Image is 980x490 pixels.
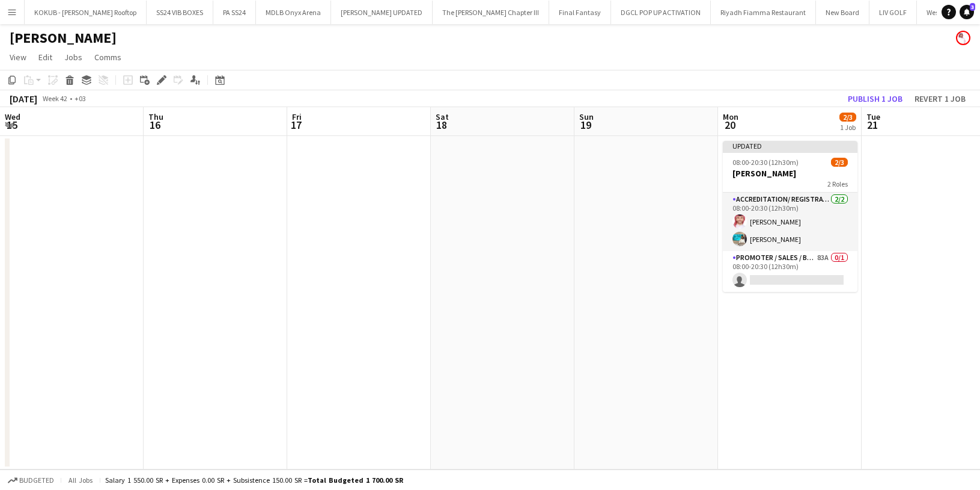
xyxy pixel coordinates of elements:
span: Mon [723,111,738,122]
span: 18 [434,118,449,132]
a: View [5,49,31,65]
span: Thu [148,111,163,122]
span: All jobs [66,476,95,485]
span: 16 [147,118,163,132]
span: 21 [865,118,880,132]
span: Week 42 [40,94,70,103]
button: The [PERSON_NAME] Chapter III [433,1,549,24]
h1: [PERSON_NAME] [10,29,117,47]
button: SS24 VIB BOXES [147,1,213,24]
button: Final Fantasy [549,1,611,24]
a: Jobs [59,49,87,65]
button: DGCL POP UP ACTIVATION [611,1,711,24]
app-card-role: Promoter / Sales / Brand Ambassador83A0/108:00-20:30 (12h30m) [723,251,857,292]
button: [PERSON_NAME] UPDATED [331,1,433,24]
h3: [PERSON_NAME] [723,168,857,179]
button: Publish 1 job [843,91,907,107]
a: Comms [90,49,126,65]
div: [DATE] [10,93,37,105]
app-card-role: Accreditation/ Registration / Ticketing2/208:00-20:30 (12h30m)[PERSON_NAME][PERSON_NAME] [723,193,857,251]
span: 17 [290,118,302,132]
span: 2/3 [839,113,856,122]
button: Revert 1 job [910,91,970,107]
button: LIV GOLF [869,1,917,24]
span: 3 [970,3,975,11]
span: 2 Roles [827,179,848,188]
span: View [10,52,26,63]
span: 2/3 [831,158,848,167]
span: Tue [866,111,880,122]
button: Budgeted [6,474,56,487]
div: 1 Job [840,123,856,132]
button: New Board [816,1,869,24]
span: Jobs [64,52,82,63]
span: Edit [38,52,52,63]
span: 15 [3,118,20,132]
app-user-avatar: Yousef Alotaibi [956,31,970,45]
span: Wed [5,111,20,122]
button: KOKUB - [PERSON_NAME] Rooftop [25,1,147,24]
button: Riyadh Fiamma Restaurant [711,1,816,24]
div: Updated [723,141,857,150]
span: 19 [577,118,594,132]
span: Sun [579,111,594,122]
button: PA SS24 [213,1,256,24]
span: Budgeted [19,476,54,485]
a: 3 [960,5,974,19]
a: Edit [34,49,57,65]
div: Salary 1 550.00 SR + Expenses 0.00 SR + Subsistence 150.00 SR = [105,476,403,485]
span: Comms [94,52,121,63]
span: Fri [292,111,302,122]
button: MDLB Onyx Arena [256,1,331,24]
span: 20 [721,118,738,132]
span: Sat [436,111,449,122]
span: 08:00-20:30 (12h30m) [732,158,799,167]
div: +03 [75,94,86,103]
app-job-card: Updated08:00-20:30 (12h30m)2/3[PERSON_NAME]2 RolesAccreditation/ Registration / Ticketing2/208:00... [723,141,857,292]
span: Total Budgeted 1 700.00 SR [308,476,403,485]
